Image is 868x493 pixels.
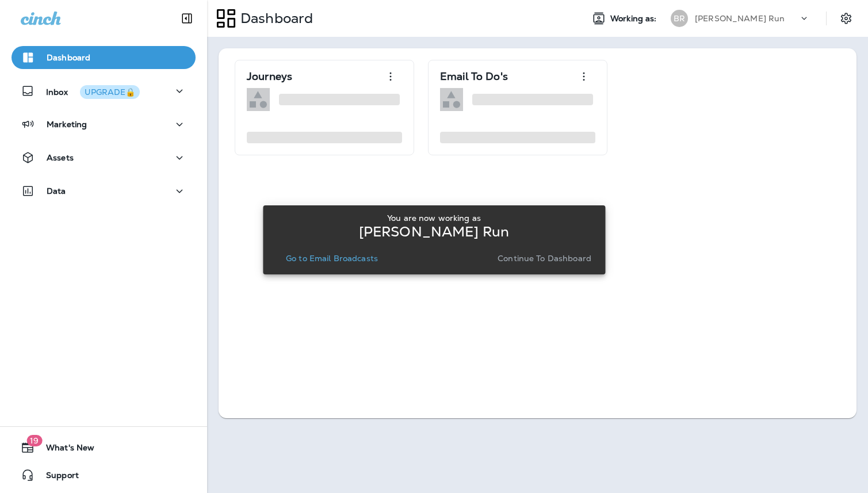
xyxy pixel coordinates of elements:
p: Journeys [247,71,292,82]
button: Data [12,179,196,202]
button: Continue to Dashboard [493,250,596,266]
button: Assets [12,146,196,169]
p: Marketing [47,120,87,129]
p: [PERSON_NAME] Run [695,14,785,23]
p: [PERSON_NAME] Run [359,227,509,236]
p: Dashboard [47,53,90,62]
p: Assets [47,153,74,162]
p: Inbox [46,85,140,97]
div: BR [671,10,688,27]
button: Marketing [12,113,196,136]
span: Working as: [610,14,659,24]
span: What's New [35,443,94,457]
button: InboxUPGRADE🔒 [12,79,196,102]
span: Support [35,471,79,484]
p: Dashboard [236,10,313,27]
button: Dashboard [12,46,196,69]
p: Go to Email Broadcasts [286,254,378,263]
button: Support [12,464,196,487]
button: Go to Email Broadcasts [281,250,383,266]
button: Collapse Sidebar [171,7,203,30]
p: You are now working as [387,213,481,223]
div: UPGRADE🔒 [85,88,135,96]
button: Settings [836,8,856,29]
p: Data [47,186,66,196]
p: Continue to Dashboard [498,254,591,263]
span: 19 [26,435,42,446]
button: UPGRADE🔒 [80,85,140,99]
button: 19What's New [12,436,196,459]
